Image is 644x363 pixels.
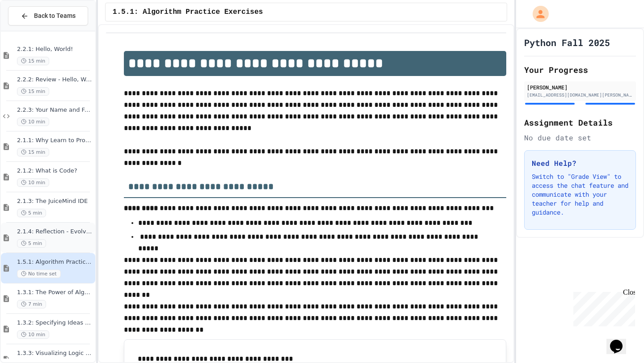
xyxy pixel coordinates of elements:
[4,4,62,57] div: Chat with us now!Close
[527,92,633,98] div: [EMAIL_ADDRESS][DOMAIN_NAME][PERSON_NAME]
[17,289,93,296] span: 1.3.1: The Power of Algorithms
[17,270,61,278] span: No time set
[17,198,93,205] span: 2.1.3: The JuiceMind IDE
[570,288,635,326] iframe: chat widget
[17,118,49,126] span: 10 min
[17,178,49,187] span: 10 min
[17,239,46,248] span: 5 min
[17,87,49,96] span: 15 min
[17,106,93,114] span: 2.2.3: Your Name and Favorite Movie
[524,132,636,143] div: No due date set
[17,137,93,144] span: 2.1.1: Why Learn to Program?
[524,36,610,49] h1: Python Fall 2025
[17,46,93,53] span: 2.2.1: Hello, World!
[17,167,93,175] span: 2.1.2: What is Code?
[113,7,263,17] span: 1.5.1: Algorithm Practice Exercises
[17,258,93,266] span: 1.5.1: Algorithm Practice Exercises
[606,327,635,354] iframe: chat widget
[17,57,49,65] span: 15 min
[17,148,49,156] span: 15 min
[34,11,76,21] span: Back to Teams
[17,209,46,217] span: 5 min
[17,76,93,84] span: 2.2.2: Review - Hello, World!
[17,319,93,327] span: 1.3.2: Specifying Ideas with Pseudocode
[17,300,46,308] span: 7 min
[523,4,551,24] div: My Account
[17,350,93,357] span: 1.3.3: Visualizing Logic with Flowcharts
[17,330,49,339] span: 10 min
[532,158,628,169] h3: Need Help?
[8,6,88,25] button: Back to Teams
[17,228,93,236] span: 2.1.4: Reflection - Evolving Technology
[524,116,636,129] h2: Assignment Details
[532,172,628,217] p: Switch to "Grade View" to access the chat feature and communicate with your teacher for help and ...
[527,83,633,91] div: [PERSON_NAME]
[524,63,636,76] h2: Your Progress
